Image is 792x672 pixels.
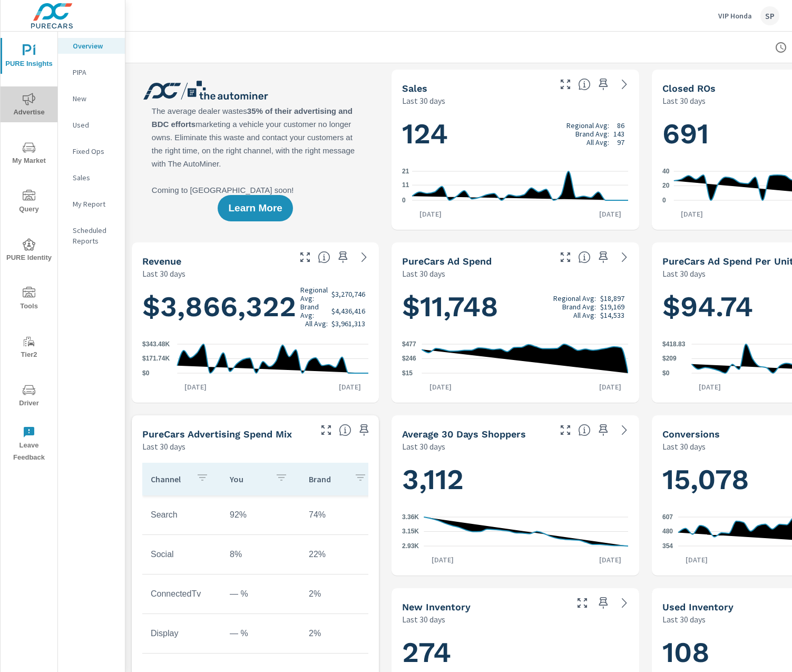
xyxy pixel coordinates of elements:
[4,335,54,361] span: Tier2
[662,542,673,550] text: 354
[616,76,633,93] a: See more details in report
[595,249,612,266] span: Save this to your personalized report
[1,32,57,468] div: nav menu
[662,440,706,453] p: Last 30 days
[662,94,706,107] p: Last 30 days
[402,168,409,175] text: 21
[662,340,686,348] text: $418.83
[402,116,628,152] h1: 124
[331,319,365,328] p: $3,961,313
[592,554,629,565] p: [DATE]
[402,462,628,498] h1: 3,112
[305,319,328,328] p: All Avg:
[592,209,629,219] p: [DATE]
[356,422,373,439] span: Save this to your personalized report
[691,382,728,392] p: [DATE]
[402,428,526,440] h5: Average 30 Days Shoppers
[300,620,379,647] td: 2%
[662,513,673,521] text: 607
[402,289,628,325] h1: $11,748
[662,369,670,377] text: $0
[616,422,633,439] a: See more details in report
[142,502,221,528] td: Search
[4,141,54,167] span: My Market
[142,340,170,348] text: $343.48K
[422,382,459,392] p: [DATE]
[309,474,346,484] p: Brand
[58,170,125,186] div: Sales
[4,44,54,70] span: PURE Insights
[402,83,427,94] h5: Sales
[142,286,369,328] h1: $3,866,322
[221,502,300,528] td: 92%
[73,225,116,246] p: Scheduled Reports
[331,290,365,298] p: $3,270,746
[58,91,125,106] div: New
[402,513,419,521] text: 3.36K
[662,267,706,280] p: Last 30 days
[4,384,54,410] span: Driver
[600,294,624,303] p: $18,897
[221,620,300,647] td: — %
[73,199,116,209] p: My Report
[402,340,416,348] text: $477
[412,209,449,219] p: [DATE]
[592,382,629,392] p: [DATE]
[402,94,445,107] p: Last 30 days
[718,11,752,21] p: VIP Honda
[402,267,445,280] p: Last 30 days
[4,190,54,216] span: Query
[402,369,413,377] text: $15
[595,422,612,439] span: Save this to your personalized report
[402,601,471,612] h5: New Inventory
[600,311,624,319] p: $14,533
[73,172,116,183] p: Sales
[662,601,734,612] h5: Used Inventory
[318,422,335,439] button: Make Fullscreen
[662,613,706,626] p: Last 30 days
[142,369,150,377] text: $0
[300,581,379,607] td: 2%
[300,286,328,303] p: Regional Avg:
[662,355,677,363] text: $209
[356,249,373,266] a: See more details in report
[58,117,125,133] div: Used
[402,440,445,453] p: Last 30 days
[230,474,267,484] p: You
[58,196,125,212] div: My Report
[402,613,445,626] p: Last 30 days
[151,474,188,484] p: Channel
[4,238,54,264] span: PURE Identity
[142,256,181,267] h5: Revenue
[58,222,125,249] div: Scheduled Reports
[402,635,628,670] h1: 274
[142,355,170,363] text: $171.74K
[760,6,779,25] div: SP
[578,251,591,264] span: Total cost of media for all PureCars channels for the selected dealership group over the selected...
[557,422,574,439] button: Make Fullscreen
[331,307,365,315] p: $4,436,416
[616,249,633,266] a: See more details in report
[575,130,609,138] p: Brand Avg:
[142,541,221,568] td: Social
[662,528,673,535] text: 480
[4,287,54,313] span: Tools
[4,93,54,119] span: Advertise
[600,303,624,311] p: $19,169
[142,440,185,453] p: Last 30 days
[73,146,116,157] p: Fixed Ops
[595,76,612,93] span: Save this to your personalized report
[142,267,185,280] p: Last 30 days
[678,554,715,565] p: [DATE]
[297,249,314,266] button: Make Fullscreen
[142,428,292,440] h5: PureCars Advertising Spend Mix
[562,303,596,311] p: Brand Avg:
[300,303,328,319] p: Brand Avg:
[73,67,116,77] p: PIPA
[613,130,624,138] p: 143
[402,256,492,267] h5: PureCars Ad Spend
[553,294,596,303] p: Regional Avg:
[318,251,330,264] span: Total sales revenue over the selected date range. [Source: This data is sourced from the dealer’s...
[578,78,591,91] span: Number of vehicles sold by the dealership over the selected date range. [Source: This data is sou...
[573,311,596,319] p: All Avg:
